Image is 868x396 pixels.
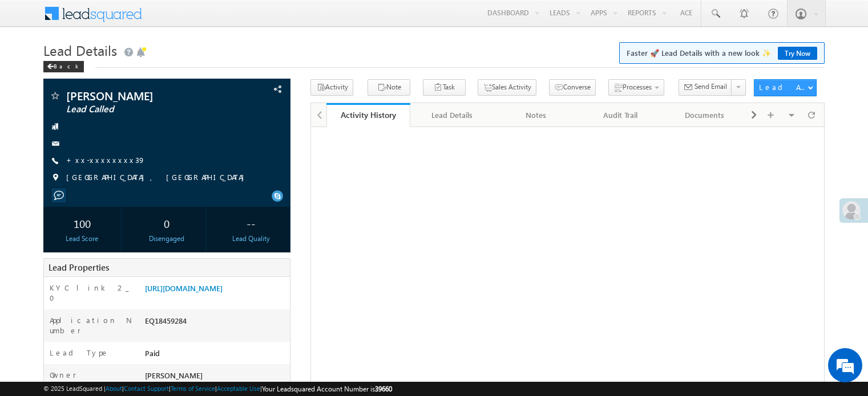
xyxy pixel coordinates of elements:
div: Lead Quality [215,234,287,244]
div: Notes [504,108,568,122]
span: [PERSON_NAME] [66,90,219,101]
a: +xx-xxxxxxxx39 [66,155,146,165]
a: Contact Support [124,385,169,392]
button: Note [368,79,410,96]
label: Lead Type [50,348,109,358]
button: Converse [549,79,596,96]
label: Owner [50,370,76,380]
a: Activity History [326,103,410,127]
span: Faster 🚀 Lead Details with a new look ✨ [627,47,817,59]
span: Send Email [695,81,727,92]
span: © 2025 LeadSquared | | | | | [43,383,392,394]
button: Activity [310,79,353,96]
a: Audit Trail [579,103,663,127]
a: Acceptable Use [217,385,260,392]
button: Task [423,79,466,96]
a: Back [43,60,90,70]
div: Back [43,61,84,72]
span: [PERSON_NAME] [145,370,203,380]
div: Activity History [335,109,402,120]
span: Your Leadsquared Account Number is [262,385,392,393]
div: -- [215,213,287,234]
div: Disengaged [131,234,203,244]
div: 100 [46,213,118,234]
label: Application Number [50,315,133,336]
button: Send Email [679,79,732,96]
div: Lead Score [46,234,118,244]
a: [URL][DOMAIN_NAME] [145,283,223,293]
button: Sales Activity [478,79,536,96]
a: Terms of Service [171,385,215,392]
span: [GEOGRAPHIC_DATA], [GEOGRAPHIC_DATA] [66,172,250,183]
a: Lead Details [410,103,494,127]
span: 39660 [375,385,392,393]
button: Lead Actions [754,79,817,96]
span: Lead Properties [49,262,109,273]
div: Lead Actions [759,82,808,92]
div: Audit Trail [588,108,652,122]
div: Paid [142,348,290,364]
a: Documents [663,103,747,127]
div: 0 [131,213,203,234]
a: Notes [495,103,579,127]
div: Documents [672,108,737,122]
a: Try Now [778,47,817,60]
a: About [106,385,122,392]
span: Lead Details [43,41,117,59]
div: Lead Details [419,108,484,122]
span: Lead Called [66,104,219,115]
label: KYC link 2_0 [50,283,133,303]
button: Processes [608,79,664,96]
span: Processes [623,83,652,91]
div: EQ18459284 [142,315,290,331]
